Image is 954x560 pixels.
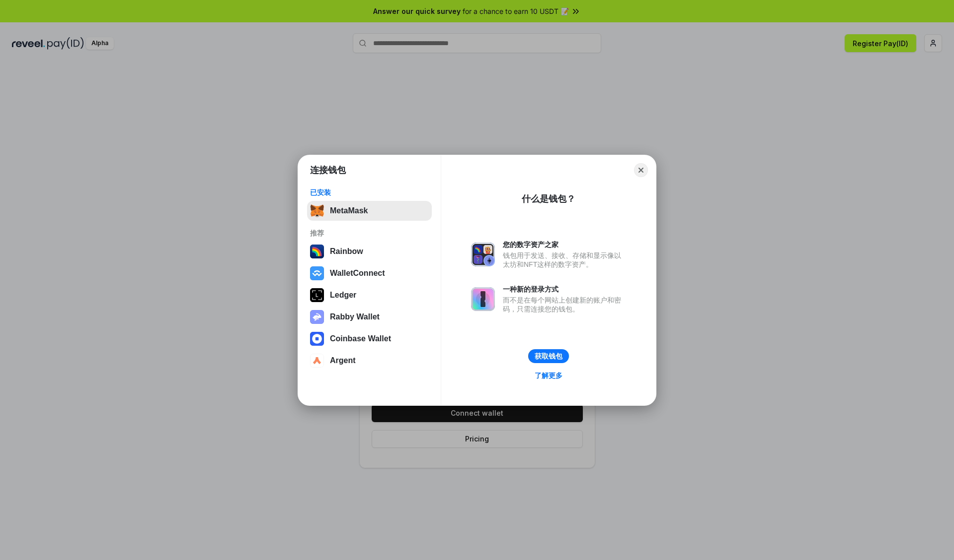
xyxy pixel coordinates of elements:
[307,329,432,349] button: Coinbase Wallet
[503,240,626,249] div: 您的数字资产之家
[330,334,391,343] div: Coinbase Wallet
[307,263,432,283] button: WalletConnect
[310,188,429,197] div: 已安装
[503,285,626,294] div: 一种新的登录方式
[310,288,324,302] img: svg+xml,%3Csvg%20xmlns%3D%22http%3A%2F%2Fwww.w3.org%2F2000%2Fsvg%22%20width%3D%2228%22%20height%3...
[307,242,432,261] button: Rainbow
[634,163,648,177] button: Close
[310,310,324,324] img: svg+xml,%3Csvg%20xmlns%3D%22http%3A%2F%2Fwww.w3.org%2F2000%2Fsvg%22%20fill%3D%22none%22%20viewBox...
[307,307,432,327] button: Rabby Wallet
[471,287,495,311] img: svg+xml,%3Csvg%20xmlns%3D%22http%3A%2F%2Fwww.w3.org%2F2000%2Fsvg%22%20fill%3D%22none%22%20viewBox...
[535,352,562,361] div: 获取钱包
[310,332,324,346] img: svg+xml,%3Csvg%20width%3D%2228%22%20height%3D%2228%22%20viewBox%3D%220%200%2028%2028%22%20fill%3D...
[529,369,568,382] a: 了解更多
[330,312,380,321] div: Rabby Wallet
[528,349,569,363] button: 获取钱包
[310,266,324,280] img: svg+xml,%3Csvg%20width%3D%2228%22%20height%3D%2228%22%20viewBox%3D%220%200%2028%2028%22%20fill%3D...
[307,351,432,371] button: Argent
[307,201,432,221] button: MetaMask
[503,251,626,269] div: 钱包用于发送、接收、存储和显示像以太坊和NFT这样的数字资产。
[310,245,324,258] img: svg+xml,%3Csvg%20width%3D%22120%22%20height%3D%22120%22%20viewBox%3D%220%200%20120%20120%22%20fil...
[522,193,575,205] div: 什么是钱包？
[307,285,432,305] button: Ledger
[310,229,429,238] div: 推荐
[330,291,356,300] div: Ledger
[330,269,385,278] div: WalletConnect
[310,204,324,218] img: svg+xml,%3Csvg%20fill%3D%22none%22%20height%3D%2233%22%20viewBox%3D%220%200%2035%2033%22%20width%...
[503,296,626,313] div: 而不是在每个网站上创建新的账户和密码，只需连接您的钱包。
[310,164,346,176] h1: 连接钱包
[330,206,368,215] div: MetaMask
[471,243,495,266] img: svg+xml,%3Csvg%20xmlns%3D%22http%3A%2F%2Fwww.w3.org%2F2000%2Fsvg%22%20fill%3D%22none%22%20viewBox...
[310,354,324,368] img: svg+xml,%3Csvg%20width%3D%2228%22%20height%3D%2228%22%20viewBox%3D%220%200%2028%2028%22%20fill%3D...
[330,356,356,365] div: Argent
[535,371,562,380] div: 了解更多
[330,247,363,256] div: Rainbow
